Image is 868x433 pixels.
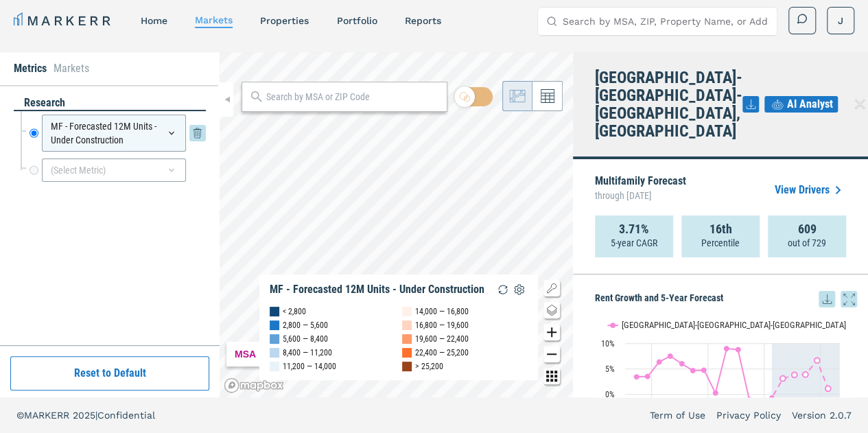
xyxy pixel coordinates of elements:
[803,371,808,377] path: Tuesday, 29 Aug, 17:00, 3.89. Los Angeles-Long Beach-Anaheim, CA.
[775,182,846,198] a: View Drivers
[415,332,469,346] div: 19,600 — 22,400
[415,305,469,318] div: 14,000 — 16,800
[226,342,264,366] div: MSA
[595,291,857,307] h5: Rent Growth and 5-Year Forecast
[736,347,741,352] path: Monday, 29 Aug, 17:00, 8.75. Los Angeles-Long Beach-Anaheim, CA.
[270,283,484,296] div: MF - Forecasted 12M Units - Under Construction
[825,386,831,391] path: Thursday, 29 Aug, 17:00, 1.16. Los Angeles-Long Beach-Anaheim, CA.
[601,339,615,349] text: 10%
[827,7,854,34] button: J
[220,52,573,397] canvas: Map
[787,96,833,113] span: AI Analyst
[224,377,284,393] a: Mapbox logo
[336,15,377,26] a: Portfolio
[24,410,73,421] span: MARKERR
[792,408,852,422] a: Version 2.0.7
[543,302,560,318] button: Change style map button
[415,318,469,332] div: 16,800 — 19,600
[747,397,752,402] path: Tuesday, 29 Aug, 17:00, -0.95. Los Angeles-Long Beach-Anaheim, CA.
[283,332,328,346] div: 5,600 — 8,400
[724,346,729,351] path: Sunday, 29 Aug, 17:00, 8.95. Los Angeles-Long Beach-Anaheim, CA.
[645,373,650,379] path: Friday, 29 Aug, 17:00, 3.51. Los Angeles-Long Beach-Anaheim, CA.
[792,372,797,377] path: Sunday, 29 Aug, 17:00, 3.81. Los Angeles-Long Beach-Anaheim, CA.
[283,346,332,360] div: 8,400 — 11,200
[283,318,328,332] div: 2,800 — 5,600
[195,14,233,25] a: markets
[73,410,97,421] span: 2025 |
[595,187,686,204] span: through [DATE]
[713,390,718,395] path: Saturday, 29 Aug, 17:00, 0.29. Los Angeles-Long Beach-Anaheim, CA.
[709,222,732,236] strong: 16th
[798,222,817,236] strong: 609
[838,14,843,27] span: J
[595,176,686,204] p: Multifamily Forecast
[511,281,528,298] img: Settings
[14,60,47,77] li: Metrics
[415,360,443,373] div: > 25,200
[283,360,336,373] div: 11,200 — 14,000
[415,346,469,360] div: 22,400 — 25,200
[668,353,673,359] path: Monday, 29 Aug, 17:00, 7.48. Los Angeles-Long Beach-Anaheim, CA.
[42,115,186,152] div: MF - Forecasted 12M Units - Under Construction
[780,375,786,381] path: Saturday, 29 Aug, 17:00, 3.11. Los Angeles-Long Beach-Anaheim, CA.
[543,346,560,362] button: Zoom out map button
[690,368,696,373] path: Wednesday, 29 Aug, 17:00, 4.67. Los Angeles-Long Beach-Anaheim, CA.
[595,69,742,140] h4: [GEOGRAPHIC_DATA]-[GEOGRAPHIC_DATA]-[GEOGRAPHIC_DATA], [GEOGRAPHIC_DATA]
[42,159,186,182] div: (Select Metric)
[495,281,511,298] img: Reload Legend
[650,408,705,422] a: Term of Use
[634,374,640,379] path: Thursday, 29 Aug, 17:00, 3.44. Los Angeles-Long Beach-Anaheim, CA.
[260,15,309,26] a: properties
[814,358,820,363] path: Wednesday, 29 Aug, 17:00, 6.63. Los Angeles-Long Beach-Anaheim, CA.
[701,236,740,250] p: Percentile
[14,95,206,111] div: research
[619,222,649,236] strong: 3.71%
[611,236,657,250] p: 5-year CAGR
[14,11,113,30] a: MARKERR
[404,15,441,26] a: reports
[608,320,753,330] button: Show Los Angeles-Long Beach-Anaheim, CA
[543,280,560,296] button: Show/Hide Legend Map Button
[16,410,24,421] span: ©
[657,359,662,364] path: Saturday, 29 Aug, 17:00, 6.33. Los Angeles-Long Beach-Anaheim, CA.
[605,364,615,374] text: 5%
[780,358,831,391] g: Los Angeles-Long Beach-Anaheim, CA, line 2 of 2 with 5 data points.
[679,361,685,366] path: Tuesday, 29 Aug, 17:00, 6. Los Angeles-Long Beach-Anaheim, CA.
[543,368,560,384] button: Other options map button
[701,367,707,373] path: Thursday, 29 Aug, 17:00, 4.73. Los Angeles-Long Beach-Anaheim, CA.
[266,90,440,104] input: Search by MSA or ZIP Code
[283,305,306,318] div: < 2,800
[10,356,209,390] button: Reset to Default
[97,410,155,421] span: Confidential
[716,408,781,422] a: Privacy Policy
[563,8,769,35] input: Search by MSA, ZIP, Property Name, or Address
[788,236,826,250] p: out of 729
[54,60,89,77] li: Markets
[605,390,615,399] text: 0%
[141,15,167,26] a: home
[764,96,838,113] button: AI Analyst
[543,324,560,340] button: Zoom in map button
